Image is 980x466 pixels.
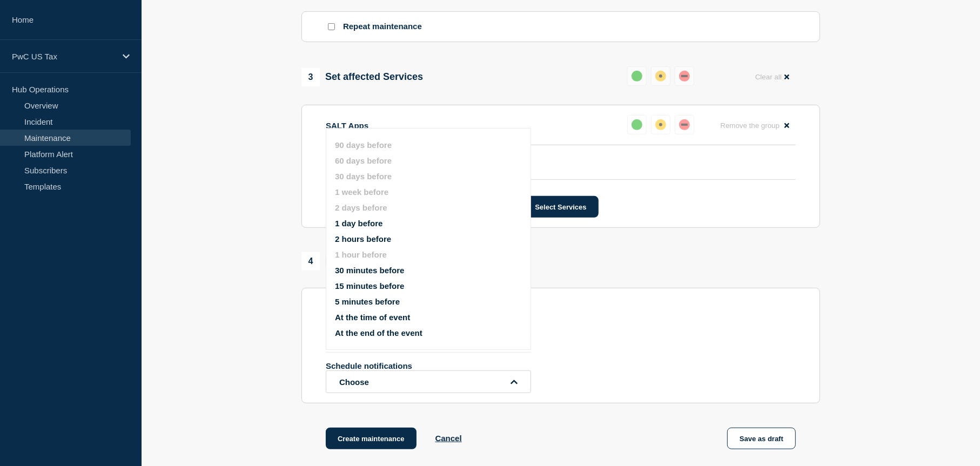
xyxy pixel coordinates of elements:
button: 1 hour before [335,250,387,259]
button: 30 days before [335,172,392,181]
p: PwC US Tax [12,52,116,61]
div: up [632,71,642,82]
button: open dropdown [326,370,531,393]
button: At the end of the event [335,328,422,337]
button: Create maintenance [326,428,417,449]
div: down [679,119,690,130]
button: Remove the group [714,115,796,136]
button: 5 minutes before [335,297,400,306]
div: down [679,71,690,82]
span: 3 [301,68,320,86]
p: Schedule notifications [326,361,499,370]
button: Save as draft [727,428,796,449]
button: 30 minutes before [335,266,404,275]
button: 2 days before [335,203,387,212]
div: Set affected Services [301,68,423,86]
button: 60 days before [335,156,392,165]
button: 1 day before [335,219,382,228]
button: up [627,66,647,86]
button: 2 hours before [335,234,391,244]
input: Repeat maintenance [328,23,335,30]
button: down [675,66,694,86]
button: Cancel [435,434,462,443]
button: 15 minutes before [335,281,404,291]
div: up [632,119,642,130]
button: Clear all [749,66,796,87]
div: affected [655,71,666,82]
div: Notifications [301,252,384,271]
p: SALT Apps [326,121,368,130]
span: Remove the group [720,121,780,130]
button: up [627,115,647,134]
span: 4 [301,252,320,271]
button: 90 days before [335,140,392,150]
button: affected [651,66,670,86]
button: down [675,115,694,134]
button: Select Services [523,196,598,218]
button: affected [651,115,670,134]
p: Repeat maintenance [343,22,422,32]
button: At the time of event [335,313,410,322]
button: 1 week before [335,187,388,197]
div: affected [655,119,666,130]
